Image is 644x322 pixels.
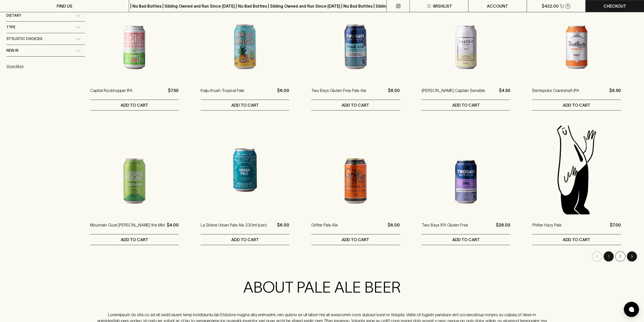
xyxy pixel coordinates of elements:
[6,24,15,30] span: Type
[97,278,548,296] h2: ABOUT PALE ALE BEER
[629,307,634,312] img: bubble-icon
[277,222,289,234] p: $6.00
[532,234,621,245] button: ADD TO CART
[342,102,369,108] p: ADD TO CART
[90,234,179,245] button: ADD TO CART
[6,61,73,71] button: Show More
[532,222,561,234] a: Philter Hazy Pale
[201,126,289,214] img: La Sirène Urban Pale Ale 330ml (can)
[422,222,468,234] a: Two Bays IPA Gluten Free
[6,22,85,33] div: Type
[121,237,148,243] p: ADD TO CART
[532,126,621,214] img: Blackhearts & Sparrows Man
[121,102,148,108] p: ADD TO CART
[563,102,590,108] p: ADD TO CART
[609,87,621,100] p: $6.50
[90,100,179,110] button: ADD TO CART
[201,87,244,100] a: Kaiju Krush Tropical Pale
[532,100,621,110] button: ADD TO CART
[388,87,400,100] p: $8.00
[167,222,179,234] p: $4.00
[201,222,267,234] a: La Sirène Urban Pale Ale 330ml (can)
[422,87,485,100] a: [PERSON_NAME] Captain Sensible
[6,10,85,21] div: Dietary
[452,102,480,108] p: ADD TO CART
[6,33,85,45] div: Stylistic Choices
[452,237,480,243] p: ADD TO CART
[627,251,637,261] button: Go to next page
[57,3,72,9] p: FIND US
[433,3,452,9] p: Wishlist
[6,12,21,19] span: Dietary
[422,234,510,245] button: ADD TO CART
[6,47,18,54] span: New In
[6,45,85,56] div: New In
[388,222,400,234] p: $6.00
[231,237,259,243] p: ADD TO CART
[90,222,165,234] a: Mountain Goat [PERSON_NAME] the Mid
[168,87,179,100] p: $7.50
[311,126,400,214] img: Grifter Pale Ale
[496,222,510,234] p: $28.00
[311,100,400,110] button: ADD TO CART
[311,222,338,234] a: Grifter Pale Ale
[422,100,510,110] button: ADD TO CART
[311,87,366,100] a: Two Bays Gluten Free Pale Ale
[6,36,42,42] span: Stylistic Choices
[604,251,614,261] button: page 1
[201,100,289,110] button: ADD TO CART
[610,222,621,234] p: $7.00
[499,87,510,100] p: $4.50
[201,234,289,245] button: ADD TO CART
[277,87,289,100] p: $6.00
[422,126,510,214] img: Two Bays IPA Gluten Free
[90,251,638,261] nav: pagination navigation
[567,5,569,7] p: 5
[90,87,133,100] a: Capital Rockhopper IPA
[532,87,579,100] a: Bentspoke Crankshaft IPA
[604,3,626,9] p: Checkout
[615,251,625,261] button: Go to page 2
[90,126,179,214] img: Mountain Goat Billy the Mid
[231,102,259,108] p: ADD TO CART
[342,237,369,243] p: ADD TO CART
[311,234,400,245] button: ADD TO CART
[563,237,590,243] p: ADD TO CART
[542,3,558,9] p: $422.00
[487,3,508,9] p: ACCOUNT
